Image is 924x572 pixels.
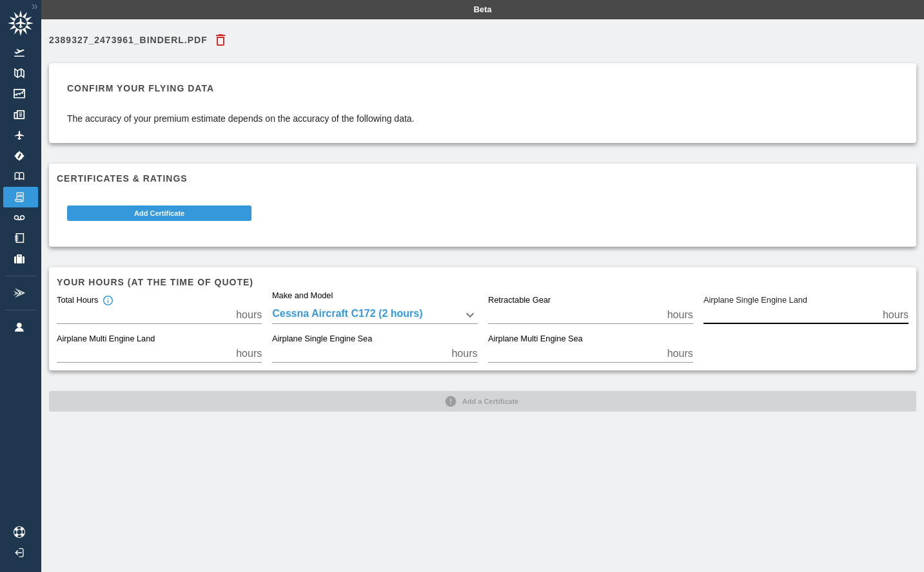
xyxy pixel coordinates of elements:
h6: Confirm your flying data [67,81,415,95]
label: Airplane Multi Engine Land [57,334,155,345]
label: Airplane Single Engine Sea [272,334,372,345]
p: hours [236,346,262,361]
button: Add Certificate [67,205,251,221]
svg: Total hours in fixed-wing aircraft [102,295,113,307]
label: Retractable Gear [488,295,551,307]
div: Total Hours [57,295,113,307]
p: hours [667,307,693,323]
div: Cessna Aircraft C172 (2 hours) [272,306,477,324]
p: hours [667,346,693,361]
label: Make and Model [272,290,333,301]
h6: 2389327_2473961_BinderL.pdf [49,35,208,44]
label: Airplane Single Engine Land [703,295,807,307]
p: hours [451,346,477,361]
p: hours [883,307,909,323]
p: The accuracy of your premium estimate depends on the accuracy of the following data. [67,112,415,125]
h6: Certificates & Ratings [57,171,909,186]
h6: Your hours (at the time of quote) [57,275,909,289]
p: hours [236,307,262,323]
label: Airplane Multi Engine Sea [488,334,583,345]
